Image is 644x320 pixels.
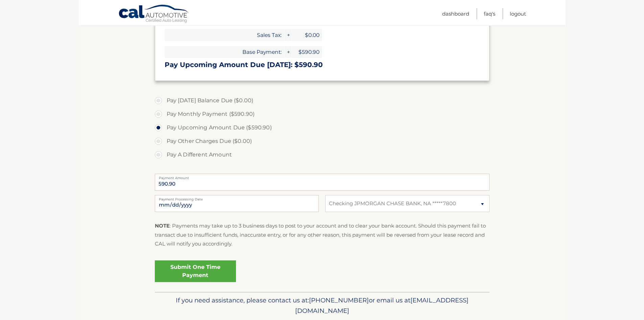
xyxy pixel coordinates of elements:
[165,46,284,58] span: Base Payment:
[155,195,319,200] label: Payment Processing Date
[155,94,490,107] label: Pay [DATE] Balance Due ($0.00)
[484,8,495,19] a: FAQ's
[155,134,490,148] label: Pay Other Charges Due ($0.00)
[159,295,485,317] p: If you need assistance, please contact us at: or email us at
[155,107,490,121] label: Pay Monthly Payment ($590.90)
[118,4,189,24] a: Cal Automotive
[285,29,291,41] span: +
[165,61,480,69] h3: Pay Upcoming Amount Due [DATE]: $590.90
[292,46,322,58] span: $590.90
[510,8,526,19] a: Logout
[155,221,490,248] p: : Payments may take up to 3 business days to post to your account and to clear your bank account....
[155,174,490,179] label: Payment Amount
[285,46,291,58] span: +
[155,195,319,212] input: Payment Date
[155,121,490,134] label: Pay Upcoming Amount Due ($590.90)
[155,174,490,191] input: Payment Amount
[155,260,236,282] a: Submit One Time Payment
[155,222,170,229] strong: NOTE
[165,29,284,41] span: Sales Tax:
[292,29,322,41] span: $0.00
[442,8,469,19] a: Dashboard
[155,148,490,162] label: Pay A Different Amount
[309,296,369,304] span: [PHONE_NUMBER]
